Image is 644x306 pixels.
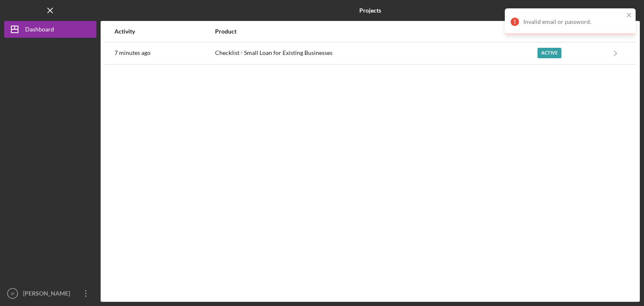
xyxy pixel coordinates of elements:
[215,28,537,35] div: Product
[114,49,151,56] time: 2025-10-10 19:46
[25,21,54,40] div: Dashboard
[626,12,632,20] button: close
[21,285,75,304] div: [PERSON_NAME]
[4,285,96,302] button: JF[PERSON_NAME]
[215,43,537,64] div: Checklist - Small Loan for Existing Businesses
[359,7,381,14] b: Projects
[114,28,214,35] div: Activity
[538,48,561,58] div: Active
[523,18,624,25] div: Invalid email or password.
[10,291,15,296] text: JF
[4,21,96,38] button: Dashboard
